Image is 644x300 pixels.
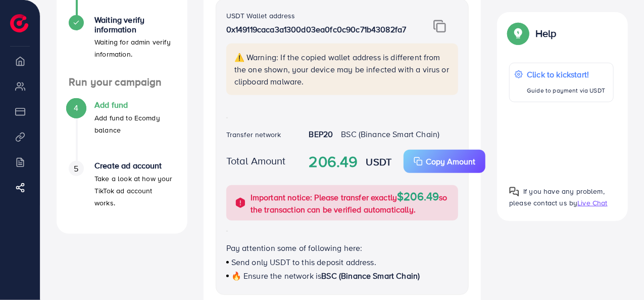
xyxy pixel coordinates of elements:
[601,254,636,292] iframe: Chat
[94,112,175,136] p: Add fund to Ecomdy balance
[509,187,519,197] img: Popup guide
[527,68,605,80] p: Click to kickstart!
[94,36,175,60] p: Waiting for admin verify information.
[74,102,78,114] span: 4
[94,15,175,34] h4: Waiting verify information
[321,270,420,281] span: BSC (Binance Smart Chain)
[226,23,417,35] p: 0x149119caca3a1300d03ea0fc0c90c71b43082fa7
[57,161,187,222] li: Create ad account
[231,270,322,281] span: 🔥 Ensure the network is
[404,150,485,173] button: Copy Amount
[509,186,605,208] span: If you have any problem, please contact us by
[251,190,453,216] p: Important notice: Please transfer exactly so the transaction can be verified automatically.
[226,130,281,140] label: Transfer network
[10,14,28,32] img: logo
[94,161,175,170] h4: Create ad account
[74,163,78,175] span: 5
[226,256,459,268] p: Send only USDT to this deposit address.
[397,188,439,204] span: $206.49
[527,84,605,97] p: Guide to payment via USDT
[57,15,187,76] li: Waiting verify information
[94,173,175,209] p: Take a look at how your TikTok ad account works.
[577,198,607,208] span: Live Chat
[226,11,295,21] label: USDT Wallet address
[226,153,286,168] label: Total Amount
[57,100,187,161] li: Add fund
[341,128,439,140] span: BSC (Binance Smart Chain)
[509,24,527,42] img: Popup guide
[433,20,446,33] img: img
[426,155,475,167] p: Copy Amount
[57,76,187,89] h4: Run your campaign
[94,100,175,110] h4: Add fund
[309,151,358,173] strong: 206.49
[366,154,392,169] strong: USDT
[234,51,453,88] p: ⚠️ Warning: If the copied wallet address is different from the one shown, your device may be infe...
[226,242,459,254] p: Pay attention some of following here:
[234,197,246,209] img: alert
[309,128,333,140] strong: BEP20
[535,27,557,39] p: Help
